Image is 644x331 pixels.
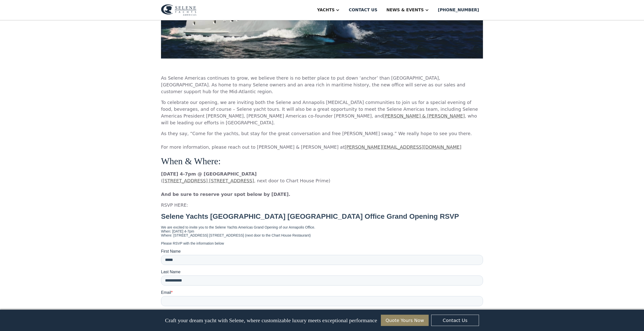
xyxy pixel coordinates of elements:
div: [PHONE_NUMBER] [438,7,479,13]
strong: [DATE] 4-7pm @ [GEOGRAPHIC_DATA] [161,171,257,177]
p: RSVP HERE: [161,202,483,208]
p: Craft your dream yacht with Selene, where customizable luxury meets exceptional performance [165,317,377,324]
p: As they say, “Come for the yachts, but stay for the great conversation and free [PERSON_NAME] swa... [161,130,483,150]
div: Yachts [317,7,335,13]
div: Contact us [349,7,377,13]
a: Quote Yours Now [381,315,429,326]
img: logo [161,4,196,16]
a: Contact Us [431,315,479,326]
p: As Selene Americas continues to grow, we believe there is no better place to put down ‘anchor’ th... [161,75,483,95]
a: [STREET_ADDRESS] [STREET_ADDRESS] [163,178,254,183]
div: News & EVENTS [386,7,424,13]
a: [PERSON_NAME][EMAIL_ADDRESS][DOMAIN_NAME] [345,144,461,150]
h4: When & Where: [161,156,483,167]
p: ( , next door to Chart House Prime) ‍ [161,171,483,198]
p: To celebrate our opening, we are inviting both the Selene and Annapolis [MEDICAL_DATA] communitie... [161,99,483,126]
strong: And be sure to reserve your spot below by [DATE]. [161,192,290,197]
a: [PERSON_NAME] & [PERSON_NAME] [383,113,465,119]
